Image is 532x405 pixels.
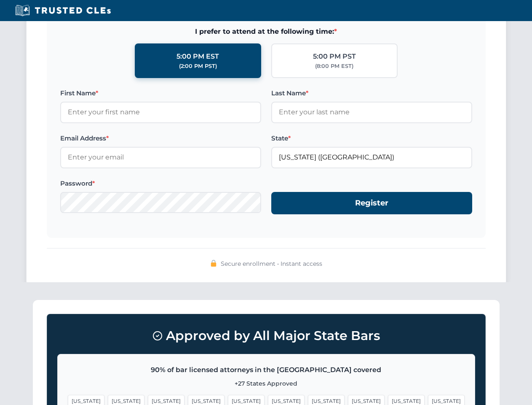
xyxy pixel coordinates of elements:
[315,62,353,70] div: (8:00 PM EST)
[271,133,472,143] label: State
[221,259,322,268] span: Secure enrollment • Instant access
[57,324,475,347] h3: Approved by All Major State Bars
[176,51,219,62] div: 5:00 PM EST
[271,147,472,168] input: Florida (FL)
[210,260,217,267] img: 🔒
[271,88,472,98] label: Last Name
[313,51,356,62] div: 5:00 PM PST
[13,4,113,17] img: Trusted CLEs
[271,102,472,123] input: Enter your last name
[60,102,261,123] input: Enter your first name
[60,147,261,168] input: Enter your email
[60,133,261,143] label: Email Address
[179,62,217,70] div: (2:00 PM PST)
[68,364,465,375] p: 90% of bar licensed attorneys in the [GEOGRAPHIC_DATA] covered
[60,178,261,189] label: Password
[68,379,465,388] p: +27 States Approved
[60,26,472,37] span: I prefer to attend at the following time:
[271,192,472,214] button: Register
[60,88,261,98] label: First Name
